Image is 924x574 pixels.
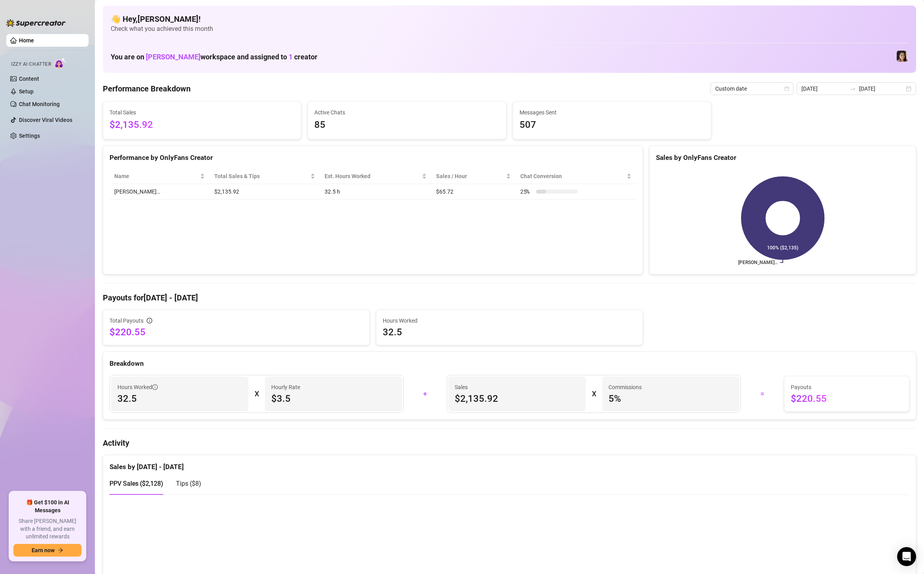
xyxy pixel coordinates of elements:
span: $220.55 [110,326,363,338]
span: Tips ( $8 ) [176,480,201,487]
span: 32.5 [117,392,242,405]
span: Hours Worked [383,316,636,325]
span: 85 [314,118,499,133]
div: Sales by [DATE] - [DATE] [110,455,909,472]
h4: Payouts for [DATE] - [DATE] [103,292,916,303]
input: End date [859,84,904,93]
span: Share [PERSON_NAME] with a friend, and earn unlimited rewards [13,517,81,541]
img: Luna [897,51,908,62]
span: Payouts [791,383,903,392]
div: X [255,388,259,400]
span: 5 % [608,392,733,405]
img: logo-BBDzfeDw.svg [6,19,66,27]
div: Open Intercom Messenger [897,547,916,566]
div: Sales by OnlyFans Creator [656,152,909,163]
a: Chat Monitoring [19,101,60,107]
input: Start date [801,84,847,93]
h4: Activity [103,437,916,449]
span: $3.5 [271,392,396,405]
span: 32.5 [383,326,636,338]
div: + [408,388,442,400]
h1: You are on workspace and assigned to creator [111,53,317,61]
span: Izzy AI Chatter [11,61,51,68]
span: swap-right [850,86,856,92]
div: Performance by OnlyFans Creator [110,152,636,163]
th: Total Sales & Tips [210,169,320,184]
span: to [850,86,856,92]
span: Sales [455,383,579,392]
span: Name [114,172,198,181]
td: $2,135.92 [210,184,320,200]
a: Setup [19,88,34,95]
a: Discover Viral Videos [19,117,72,123]
button: Earn nowarrow-right [13,544,81,557]
span: Earn now [32,547,55,553]
span: [PERSON_NAME] [146,53,200,61]
div: Est. Hours Worked [325,172,420,181]
span: 🎁 Get $100 in AI Messages [13,499,81,514]
span: $2,135.92 [455,392,579,405]
td: [PERSON_NAME]… [110,184,210,200]
th: Name [110,169,210,184]
td: 32.5 h [320,184,431,200]
th: Chat Conversion [516,169,636,184]
span: arrow-right [58,547,63,553]
span: calendar [784,86,789,91]
h4: 👋 Hey, [PERSON_NAME] ! [111,13,908,25]
span: Total Sales & Tips [214,172,309,181]
a: Content [19,76,39,82]
article: Commissions [608,383,642,392]
a: Settings [19,133,40,139]
span: Chat Conversion [520,172,625,181]
a: Home [19,37,34,44]
article: Hourly Rate [271,383,300,392]
div: = [746,388,779,400]
div: Breakdown [110,358,909,369]
span: info-circle [152,384,158,390]
h4: Performance Breakdown [103,83,191,94]
td: $65.72 [431,184,516,200]
text: [PERSON_NAME]… [738,260,778,265]
span: Total Payouts [110,316,144,325]
span: PPV Sales ( $2,128 ) [110,480,163,487]
th: Sales / Hour [431,169,516,184]
span: 25 % [520,187,533,196]
span: Active Chats [314,108,499,117]
span: 507 [520,118,705,133]
span: $2,135.92 [110,118,295,133]
span: $220.55 [791,392,903,405]
span: Hours Worked [117,383,158,392]
img: AI Chatter [54,57,66,69]
span: Check what you achieved this month [111,25,908,33]
div: X [592,388,596,400]
span: Total Sales [110,108,295,117]
span: info-circle [147,318,152,323]
span: 1 [289,53,293,61]
span: Custom date [715,83,789,95]
span: Sales / Hour [436,172,505,181]
span: Messages Sent [520,108,705,117]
